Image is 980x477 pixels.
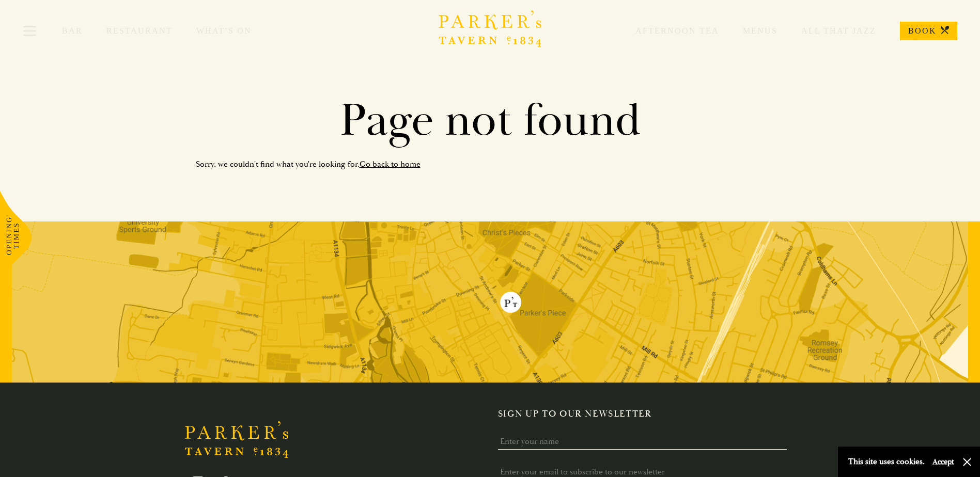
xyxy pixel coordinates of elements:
input: Enter your name [498,434,787,450]
img: map [12,221,968,383]
p: Sorry, we couldn't find what you're looking for. [196,157,785,172]
h2: Sign up to our newsletter [498,408,795,420]
button: Accept [932,457,954,467]
h1: Page not found [196,93,785,149]
a: Go back to home [360,159,421,169]
p: This site uses cookies. [848,454,925,469]
button: Close and accept [962,457,972,467]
